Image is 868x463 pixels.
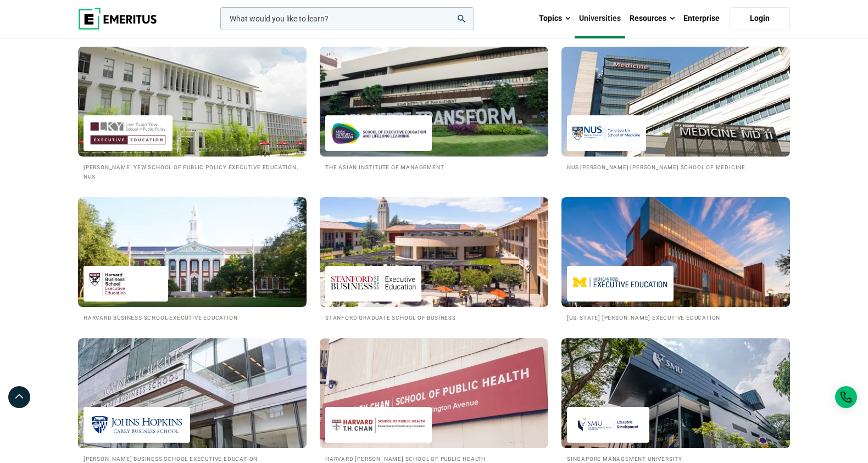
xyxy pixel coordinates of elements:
a: Universities We Work With Stanford Graduate School of Business Stanford Graduate School of Business [320,197,548,322]
input: woocommerce-product-search-field-0 [220,7,474,30]
h2: Harvard [PERSON_NAME] School of Public Health [325,454,543,463]
a: Universities We Work With NUS Yong Loo Lin School of Medicine NUS [PERSON_NAME] [PERSON_NAME] Sch... [561,47,790,171]
h2: Harvard Business School Executive Education [84,313,301,322]
img: Harvard T.H. Chan School of Public Health [331,412,426,437]
img: Lee Kuan Yew School of Public Policy Executive Education, NUS [89,121,167,146]
img: NUS Yong Loo Lin School of Medicine [572,121,641,146]
h2: The Asian Institute of Management [325,162,543,171]
img: Universities We Work With [320,47,548,157]
img: Universities We Work With [320,197,548,307]
img: Universities We Work With [561,47,790,157]
a: Universities We Work With Harvard T.H. Chan School of Public Health Harvard [PERSON_NAME] School ... [320,338,548,463]
h2: [PERSON_NAME] Yew School of Public Policy Executive Education, NUS [84,162,301,181]
h2: [US_STATE] [PERSON_NAME] Executive Education [567,313,784,322]
img: Asian Institute of Management [331,121,426,146]
a: Login [730,7,790,30]
img: Stanford Graduate School of Business [331,271,416,296]
img: Harvard Business School Executive Education [89,271,163,296]
a: Universities We Work With Michigan Ross Executive Education [US_STATE] [PERSON_NAME] Executive Ed... [561,197,790,322]
h2: Stanford Graduate School of Business [325,313,543,322]
img: Michigan Ross Executive Education [572,271,668,296]
a: Universities We Work With Lee Kuan Yew School of Public Policy Executive Education, NUS [PERSON_N... [78,47,307,181]
a: Universities We Work With Asian Institute of Management The Asian Institute of Management [320,47,548,171]
img: Universities We Work With [561,338,790,448]
img: Universities We Work With [78,338,307,448]
h2: [PERSON_NAME] Business School Executive Education [84,454,301,463]
h2: NUS [PERSON_NAME] [PERSON_NAME] School of Medicine [567,162,784,171]
h2: Singapore Management University [567,454,784,463]
img: Universities We Work With [78,197,307,307]
img: Johns Hopkins Carey Business School Executive Education [89,412,185,437]
img: Universities We Work With [78,47,307,157]
a: Universities We Work With Johns Hopkins Carey Business School Executive Education [PERSON_NAME] B... [78,338,307,463]
img: Universities We Work With [320,338,548,448]
a: Universities We Work With Singapore Management University Singapore Management University [561,338,790,463]
a: Universities We Work With Harvard Business School Executive Education Harvard Business School Exe... [78,197,307,322]
img: Singapore Management University [572,412,644,437]
img: Universities We Work With [561,197,790,307]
